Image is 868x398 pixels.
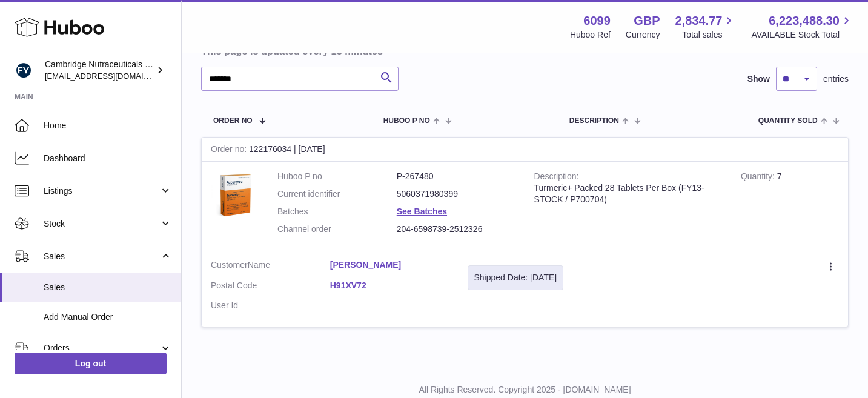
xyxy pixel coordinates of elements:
dt: Channel order [277,224,397,235]
div: 122176034 | [DATE] [202,138,848,162]
dd: 204-6598739-2512326 [397,224,516,235]
a: See Batches [397,207,447,216]
strong: GBP [634,13,660,29]
span: Home [44,120,172,131]
span: entries [823,73,849,85]
dt: Name [211,259,330,274]
a: 2,834.77 Total sales [675,13,737,41]
a: Log out [15,353,167,374]
span: Customer [211,260,248,270]
dt: Huboo P no [277,171,397,182]
span: Description [569,117,619,125]
span: [EMAIL_ADDRESS][DOMAIN_NAME] [45,71,178,81]
dt: Postal Code [211,280,330,294]
p: All Rights Reserved. Copyright 2025 - [DOMAIN_NAME] [191,384,858,396]
div: Currency [626,29,660,41]
a: H91XV72 [330,280,449,291]
dd: 5060371980399 [397,188,516,200]
dt: User Id [211,300,330,311]
strong: Order no [211,144,249,157]
span: Stock [44,218,159,230]
dt: Current identifier [277,188,397,200]
dd: P-267480 [397,171,516,182]
img: 60991619191506.png [211,171,259,219]
a: 6,223,488.30 AVAILABLE Stock Total [751,13,853,41]
img: huboo@camnutra.com [15,61,33,79]
span: Huboo P no [383,117,430,125]
div: Cambridge Nutraceuticals Ltd [45,59,154,82]
a: [PERSON_NAME] [330,259,449,271]
span: Add Manual Order [44,311,172,323]
span: Dashboard [44,153,172,164]
span: Order No [213,117,253,125]
strong: 6099 [583,13,611,29]
span: Orders [44,342,159,354]
span: AVAILABLE Stock Total [751,29,853,41]
span: Total sales [682,29,736,41]
span: Listings [44,185,159,197]
div: Huboo Ref [570,29,611,41]
strong: Quantity [741,171,777,184]
div: Turmeric+ Packed 28 Tablets Per Box (FY13-STOCK / P700704) [534,182,723,205]
span: Sales [44,251,159,262]
dt: Batches [277,206,397,217]
div: Shipped Date: [DATE] [474,272,557,284]
span: Quantity Sold [758,117,818,125]
strong: Description [534,171,579,184]
span: 6,223,488.30 [769,13,840,29]
span: 2,834.77 [675,13,723,29]
td: 7 [732,162,848,250]
label: Show [747,73,770,85]
span: Sales [44,282,172,293]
